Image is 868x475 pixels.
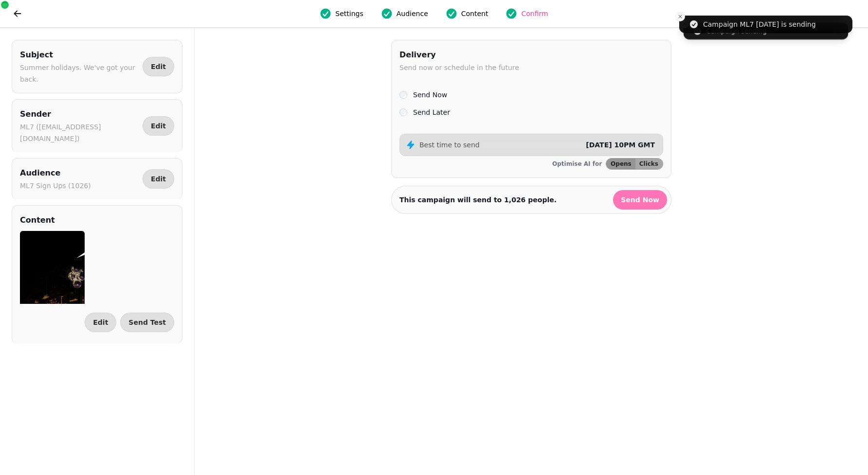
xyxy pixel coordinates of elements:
p: ML7 ([EMAIL_ADDRESS][DOMAIN_NAME]) [20,121,139,144]
span: Edit [93,319,108,326]
button: Edit [85,313,116,332]
button: Close toast [675,12,685,21]
span: Opens [611,161,632,167]
div: Campaign ML7 [DATE] is sending [703,19,816,29]
button: Send Test [120,313,174,332]
button: Clicks [635,158,663,169]
span: Send Test [128,319,166,326]
span: Send Now [621,196,659,203]
label: Send Now [413,89,447,101]
h2: Delivery [399,48,519,62]
span: Confirm [521,9,548,18]
button: Edit [143,116,174,136]
button: Edit [143,57,174,76]
p: Summer holidays. We've got your back. [20,62,139,85]
button: Edit [143,169,174,189]
span: Edit [151,176,166,182]
p: ML7 Sign Ups (1026) [20,180,91,192]
p: This campaign will send to people. [399,195,557,205]
span: [DATE] 10PM GMT [586,141,655,149]
span: Settings [335,9,363,18]
button: Opens [606,158,635,169]
label: Send Later [413,106,450,118]
h2: Content [20,213,55,227]
strong: 1,026 [504,196,525,204]
span: Edit [151,123,166,129]
p: Send now or schedule in the future [399,62,519,73]
button: go back [8,4,27,23]
span: Clicks [639,161,658,167]
p: Best time to send [419,140,480,150]
h2: Audience [20,166,91,180]
span: Edit [151,63,166,70]
p: Optimise AI for [552,160,602,168]
span: Audience [397,9,428,18]
h2: Sender [20,107,139,121]
button: Send Now [613,190,667,210]
h2: Subject [20,48,139,62]
span: Content [461,9,488,18]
